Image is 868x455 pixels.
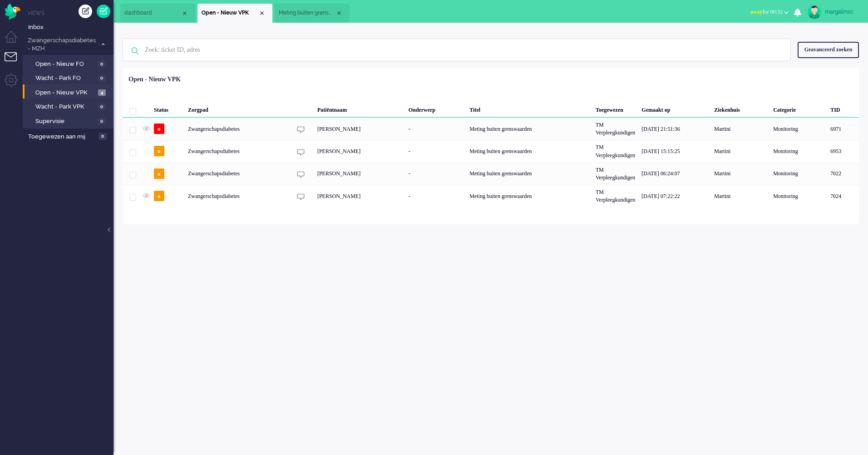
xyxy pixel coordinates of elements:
div: TM Verpleegkundigen [592,185,638,207]
span: Open - Nieuw VPK [202,9,258,17]
div: Martini [711,185,770,207]
div: Titel [466,99,592,118]
img: avatar [808,5,821,19]
div: Monitoring [770,118,827,140]
li: Views [27,9,113,17]
div: Meting buiten grenswaarden [466,118,592,140]
li: Tickets menu [5,52,25,73]
a: Open - Nieuw VPK 4 [26,87,113,97]
img: ic_chat_grey.svg [297,171,305,178]
span: o [154,168,164,179]
div: [PERSON_NAME] [314,140,405,162]
div: - [405,163,467,185]
span: 0 [98,61,106,68]
img: flow_omnibird.svg [5,4,20,20]
span: 4 [98,89,106,96]
li: Dashboard [120,4,195,23]
div: [PERSON_NAME] [314,118,405,140]
div: - [405,118,467,140]
div: Zwangerschapsdiabetes [185,118,291,140]
span: Wacht - Park VPK [35,103,95,111]
button: awayfor 00:32 [745,5,794,19]
span: away [750,9,763,15]
span: o [154,191,164,201]
span: Supervisie [35,117,95,126]
span: o [154,146,164,156]
a: margalmsc [806,5,859,19]
span: 0 [98,104,106,110]
div: Onderwerp [405,99,467,118]
a: Toegewezen aan mij 0 [26,131,113,141]
div: 6953 [123,140,859,162]
div: Meting buiten grenswaarden [466,163,592,185]
div: Categorie [770,99,827,118]
input: Zoek: ticket ID, adres [138,39,778,61]
div: [PERSON_NAME] [314,163,405,185]
li: awayfor 00:32 [745,3,794,23]
span: Meting buiten grenswaarden [279,9,335,17]
a: Quick Ticket [97,5,110,18]
div: Martini [711,163,770,185]
div: Open - Nieuw VPK [128,75,181,84]
a: Omnidesk [5,6,20,13]
div: Zorgpad [185,99,291,118]
span: Open - Nieuw FO [35,60,95,69]
div: TM Verpleegkundigen [592,118,638,140]
span: for 00:32 [750,9,783,15]
div: Zwangerschapsdiabetes [185,185,291,207]
span: dashboard [124,9,181,17]
div: Meting buiten grenswaarden [466,185,592,207]
div: Patiëntnaam [314,99,405,118]
div: - [405,140,467,162]
div: Meting buiten grenswaarden [466,140,592,162]
a: Wacht - Park VPK 0 [26,101,113,111]
div: [PERSON_NAME] [314,185,405,207]
div: 7024 [123,185,859,207]
div: Close tab [258,10,266,17]
div: Zwangerschapsdiabetes [185,163,291,185]
div: [DATE] 15:15:25 [638,140,711,162]
div: TM Verpleegkundigen [592,163,638,185]
img: ic-search-icon.svg [123,39,147,63]
div: Close tab [181,10,188,17]
div: Geavanceerd zoeken [798,42,859,58]
div: 7022 [827,163,859,185]
a: Inbox [26,22,113,32]
span: o [154,124,164,134]
div: Toegewezen [592,99,638,118]
div: TID [827,99,859,118]
div: 6971 [123,118,859,140]
span: 0 [98,75,106,82]
img: ic_chat_grey.svg [297,148,305,156]
div: - [405,185,467,207]
div: 6953 [827,140,859,162]
span: Toegewezen aan mij [28,133,96,141]
div: Close tab [335,10,343,17]
div: Martini [711,140,770,162]
li: Admin menu [5,74,25,94]
div: 6971 [827,118,859,140]
div: Gemaakt op [638,99,711,118]
span: Wacht - Park FO [35,74,95,83]
div: [DATE] 07:22:22 [638,185,711,207]
span: Zwangerschapsdiabetes - MZH [26,36,97,53]
div: 7024 [827,185,859,207]
img: ic_chat_grey.svg [297,126,305,134]
div: [DATE] 06:24:07 [638,163,711,185]
img: ic_chat_grey.svg [297,193,305,201]
li: 7024 [275,4,350,23]
span: 0 [99,133,107,140]
a: Open - Nieuw FO 0 [26,59,113,69]
div: Martini [711,118,770,140]
li: Dashboard menu [5,31,25,51]
a: Wacht - Park FO 0 [26,73,113,83]
div: TM Verpleegkundigen [592,140,638,162]
div: Ziekenhuis [711,99,770,118]
div: 7022 [123,163,859,185]
div: Status [151,99,185,118]
li: View [197,4,272,23]
span: 0 [98,118,106,125]
div: Creëer ticket [79,5,92,18]
div: Monitoring [770,163,827,185]
div: [DATE] 21:51:36 [638,118,711,140]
